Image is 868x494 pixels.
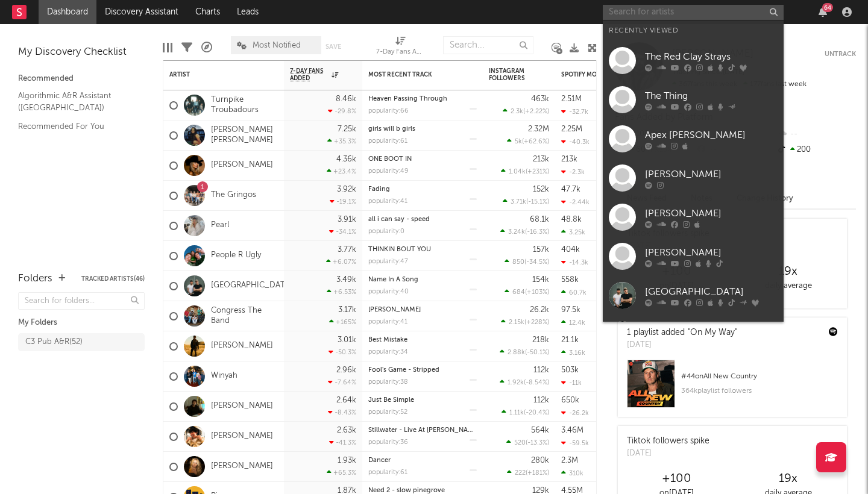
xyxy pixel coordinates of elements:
div: popularity: 61 [368,138,407,145]
div: Apex [PERSON_NAME] [645,128,778,142]
div: -2.3k [561,168,585,176]
div: ( ) [505,258,549,266]
div: 3.46M [561,427,583,434]
div: ( ) [503,107,549,115]
span: 3.71k [511,199,526,205]
div: 3.01k [338,336,356,344]
span: 2.88k [508,349,525,356]
a: People R Ugly [211,251,261,261]
div: Heaven Passing Through [368,96,477,102]
div: 3.77k [338,246,356,254]
a: "On My Way" [688,328,737,337]
div: popularity: 52 [368,409,407,416]
div: Edit Columns [163,30,172,65]
div: popularity: 0 [368,228,404,235]
div: popularity: 34 [368,349,408,355]
a: [GEOGRAPHIC_DATA] [211,281,292,291]
span: -34.5 % [526,259,547,266]
a: THINKIN BOUT YOU [368,246,431,253]
a: Fool's Game - Stripped [368,367,439,374]
div: Tiktok followers spike [627,435,709,448]
div: 157k [533,246,549,254]
a: The Gringos [211,190,256,201]
div: 1.93k [338,457,356,464]
div: Recently Viewed [609,23,778,38]
a: Algorithmic A&R Assistant ([GEOGRAPHIC_DATA]) [18,89,133,114]
div: popularity: 41 [368,319,407,325]
div: 8.46k [336,95,356,103]
a: [PERSON_NAME] [211,431,273,442]
div: ( ) [506,439,549,446]
div: -14.3k [561,258,588,266]
div: 3.92k [337,186,356,193]
div: [PERSON_NAME] [645,167,778,181]
div: Name In A Song [368,277,477,283]
div: [GEOGRAPHIC_DATA] [645,284,778,299]
div: +65.3 % [327,469,356,477]
a: all i can say - speed [368,216,430,223]
div: 2.51M [561,95,582,103]
div: -32.7k [561,108,588,116]
div: +6.07 % [326,258,356,266]
a: Winyah [211,371,237,381]
a: girls will b girls [368,126,415,133]
span: 7-Day Fans Added [290,67,329,82]
div: 218k [532,336,549,344]
div: popularity: 47 [368,258,408,265]
button: 64 [819,7,827,17]
div: 650k [561,396,579,404]
div: A&R Pipeline [201,30,212,65]
a: C3 Pub A&R(52) [18,333,145,351]
div: -59.5k [561,439,589,447]
span: 1.11k [509,410,524,416]
div: Fool's Game - Stripped [368,367,477,374]
div: 463k [531,95,549,103]
div: 152k [533,186,549,193]
div: 4.36k [336,155,356,163]
input: Search for folders... [18,292,145,310]
div: ( ) [501,318,549,326]
div: 26.2k [530,306,549,314]
span: +62.6 % [524,139,547,145]
div: popularity: 41 [368,198,407,205]
div: -19.1 % [330,198,356,205]
div: ( ) [500,228,549,236]
a: ONE BOOT IN [368,156,412,163]
div: 2.96k [336,366,356,374]
div: My Folders [18,316,145,330]
a: Name In A Song [368,277,418,283]
a: Dancer [368,457,391,464]
div: ( ) [501,167,549,175]
div: Instagram Followers [489,67,531,82]
div: [DATE] [627,339,737,351]
span: 850 [512,259,524,266]
span: 684 [512,289,525,296]
div: -26.2k [561,409,589,417]
input: Search... [443,36,533,54]
div: -40.3k [561,138,590,146]
div: 3.16k [561,349,585,357]
a: Recommended For You [18,120,133,133]
div: Most Recent Track [368,71,459,78]
div: ( ) [507,469,549,477]
span: Most Notified [253,42,301,49]
div: girls will b girls [368,126,477,133]
a: Heaven Passing Through [368,96,447,102]
div: popularity: 49 [368,168,409,175]
span: 520 [514,440,526,446]
input: Search for artists [603,5,784,20]
div: Recommended [18,72,145,86]
div: 1 playlist added [627,327,737,339]
div: 3.17k [338,306,356,314]
div: 154k [532,276,549,284]
div: 112k [533,396,549,404]
a: [PERSON_NAME] [211,341,273,351]
a: [PERSON_NAME] [368,307,421,313]
div: ( ) [507,137,549,145]
span: 222 [515,470,526,477]
span: +2.22 % [525,108,547,115]
button: Untrack [825,48,856,60]
div: 503k [561,366,579,374]
div: Folders [18,272,52,286]
span: -16.3 % [527,229,547,236]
